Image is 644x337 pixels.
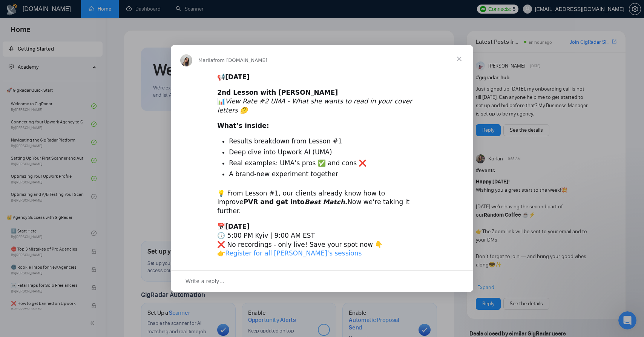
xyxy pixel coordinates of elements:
span: from [DOMAIN_NAME] [213,57,267,63]
li: Deep dive into Upwork AI (UMA) [229,148,427,157]
img: Profile image for Mariia [180,54,192,66]
span: Close [446,45,473,72]
div: 📢 [217,73,427,82]
div: 📊 [217,88,427,115]
b: PVR and get into . [244,198,348,206]
li: Real examples: UMA’s pros ✅ and cons ❌ [229,159,427,168]
span: Mariia [198,57,213,63]
span: Write a reply… [186,276,225,286]
div: 📅 🕔 5:00 PM Kyiv | 9:00 AM EST ❌ No recordings - only live! Save your spot now 👇 👉 [217,222,427,258]
b: 2nd Lesson with [PERSON_NAME] [217,89,338,96]
a: Register for all [PERSON_NAME]’s sessions [225,249,362,257]
i: Best Match [305,198,345,206]
li: Results breakdown from Lesson #1 [229,137,427,146]
li: A brand-new experiment together [229,170,427,179]
b: What’s inside: [217,122,269,129]
b: [DATE] [225,223,250,230]
div: Open conversation and reply [171,270,473,292]
b: [DATE] [225,73,250,81]
div: 💡 From Lesson #1, our clients already know how to improve Now we’re taking it further. [217,189,427,216]
i: View Rate #2 UMA - What she wants to read in your cover letters 🤔 [217,97,412,114]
